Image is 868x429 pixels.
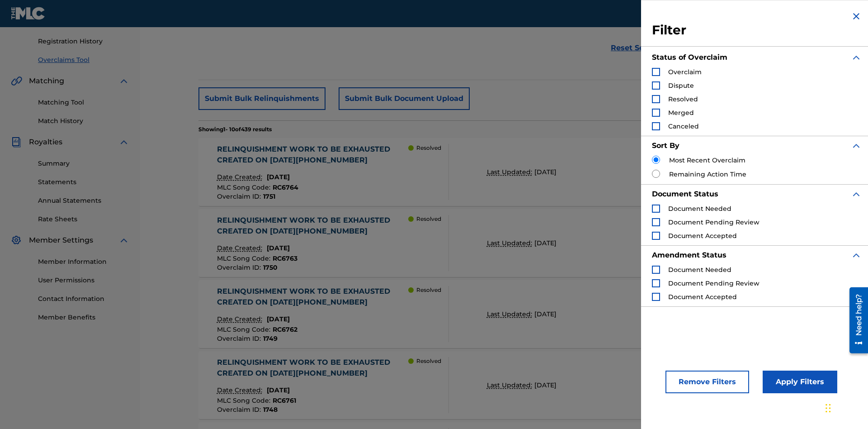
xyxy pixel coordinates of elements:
span: Overclaim ID : [217,334,263,343]
img: Royalties [11,137,22,148]
a: Match History [38,116,129,126]
img: expand [118,235,129,246]
img: expand [851,250,862,261]
p: Date Created: [217,386,264,395]
iframe: Resource Center [843,284,868,358]
p: Last Updated: [487,167,534,177]
span: Document Needed [668,205,731,213]
div: RELINQUISHMENT WORK TO BE EXHAUSTED CREATED ON [DATE][PHONE_NUMBER] [217,215,409,237]
span: RC6764 [273,183,298,191]
span: Overclaim [668,68,702,76]
button: Submit Bulk Document Upload [339,87,470,110]
span: MLC Song Code : [217,396,273,405]
label: Remaining Action Time [669,170,746,179]
img: MLC Logo [11,7,46,20]
button: Submit Bulk Relinquishments [198,87,325,110]
img: expand [851,189,862,200]
iframe: Chat Widget [823,386,868,429]
strong: Sort By [652,141,679,150]
span: [DATE] [534,310,557,318]
span: Overclaim ID : [217,263,263,272]
span: Overclaim ID : [217,192,263,200]
span: 1748 [263,405,278,414]
a: Member Benefits [38,313,129,322]
a: Member Information [38,257,129,267]
label: Most Recent Overclaim [669,156,745,165]
span: [DATE] [267,315,290,323]
a: Registration History [38,37,129,46]
strong: Document Status [652,190,718,198]
p: Date Created: [217,315,264,324]
span: Merged [668,109,694,117]
div: RELINQUISHMENT WORK TO BE EXHAUSTED CREATED ON [DATE][PHONE_NUMBER] [217,286,409,308]
span: Document Needed [668,266,731,274]
div: Drag [826,395,831,422]
span: Royalties [29,137,62,148]
p: Showing 1 - 10 of 439 results [198,125,272,133]
img: expand [851,140,862,151]
span: [DATE] [534,168,557,176]
span: RC6762 [273,325,297,334]
p: Resolved [416,357,441,365]
img: expand [851,52,862,63]
span: [DATE] [267,386,290,394]
a: RELINQUISHMENT WORK TO BE EXHAUSTED CREATED ON [DATE][PHONE_NUMBER]Date Created:[DATE]MLC Song Co... [198,280,810,348]
span: Document Pending Review [668,218,759,226]
span: MLC Song Code : [217,325,273,334]
span: Overclaim ID : [217,405,263,414]
p: Date Created: [217,172,264,182]
span: [DATE] [267,244,290,252]
p: Resolved [416,144,441,152]
a: Annual Statements [38,196,129,205]
span: RC6761 [273,396,296,405]
a: Contact Information [38,294,129,304]
strong: Status of Overclaim [652,53,727,62]
h3: Filter [652,22,862,38]
a: Statements [38,177,129,187]
span: 1749 [263,334,278,343]
form: Search Form [198,2,810,66]
a: Overclaims Tool [38,55,129,65]
a: RELINQUISHMENT WORK TO BE EXHAUSTED CREATED ON [DATE][PHONE_NUMBER]Date Created:[DATE]MLC Song Co... [198,351,810,419]
img: Matching [11,76,22,86]
p: Last Updated: [487,238,534,248]
span: Dispute [668,81,694,90]
span: 1751 [263,192,275,200]
p: Date Created: [217,243,264,253]
span: 1750 [263,263,278,272]
a: RELINQUISHMENT WORK TO BE EXHAUSTED CREATED ON [DATE][PHONE_NUMBER]Date Created:[DATE]MLC Song Co... [198,138,810,206]
p: Resolved [416,215,441,223]
span: RC6763 [273,254,297,262]
span: [DATE] [267,173,290,181]
img: expand [118,137,129,148]
a: Summary [38,159,129,168]
a: RELINQUISHMENT WORK TO BE EXHAUSTED CREATED ON [DATE][PHONE_NUMBER]Date Created:[DATE]MLC Song Co... [198,209,810,277]
button: Remove Filters [665,371,749,393]
span: Document Accepted [668,293,737,301]
button: Apply Filters [763,371,837,393]
span: Matching [29,76,64,86]
span: Member Settings [29,235,93,246]
img: expand [118,76,129,86]
img: Member Settings [11,235,22,246]
span: Canceled [668,122,699,130]
strong: Amendment Status [652,251,726,259]
a: Matching Tool [38,98,129,107]
img: close [851,11,862,22]
span: [DATE] [534,381,557,389]
div: RELINQUISHMENT WORK TO BE EXHAUSTED CREATED ON [DATE][PHONE_NUMBER] [217,144,409,166]
p: Resolved [416,286,441,294]
span: MLC Song Code : [217,183,273,191]
div: RELINQUISHMENT WORK TO BE EXHAUSTED CREATED ON [DATE][PHONE_NUMBER] [217,357,409,379]
span: [DATE] [534,239,557,247]
p: Last Updated: [487,381,534,390]
a: User Permissions [38,276,129,285]
span: Resolved [668,95,698,103]
span: Document Pending Review [668,279,759,287]
span: MLC Song Code : [217,254,273,262]
a: Rate Sheets [38,214,129,224]
p: Last Updated: [487,310,534,319]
